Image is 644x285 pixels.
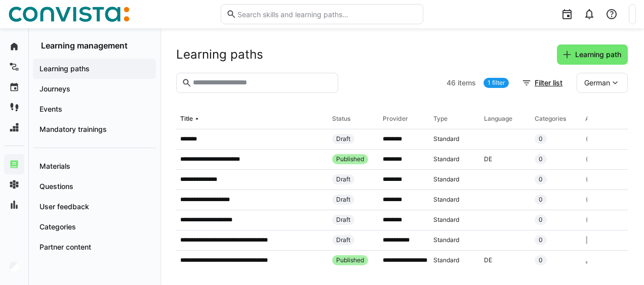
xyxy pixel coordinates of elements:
div: Access for [585,115,616,123]
span: DE [484,256,492,264]
span: 0 [539,216,543,224]
span: 0 [539,236,543,244]
span: 0 [539,135,543,143]
span: Learning path [574,50,623,60]
span: DE [484,155,492,163]
span: items [458,78,476,88]
span: Published [336,256,364,264]
div: Type [433,115,448,123]
span: Draft [336,216,350,224]
span: Published [336,155,364,163]
span: Standard [433,155,459,163]
span: Standard [433,135,459,143]
h2: Learning paths [176,47,263,62]
span: Standard [433,256,459,264]
span: 0 [539,175,543,183]
a: 1 filter [484,78,509,88]
span: Draft [336,196,350,204]
span: Draft [336,236,350,244]
span: 0 [539,155,543,163]
span: Standard [433,236,459,244]
div: Status [332,115,350,123]
span: Draft [336,135,350,143]
span: 0 [539,256,543,264]
span: 0 [539,196,543,204]
input: Search skills and learning paths… [236,10,418,19]
span: German [584,78,610,88]
button: Filter list [516,73,569,93]
button: Learning path [557,44,628,65]
span: Standard [433,196,459,204]
span: Standard [433,216,459,224]
div: Title [180,115,193,123]
div: Provider [383,115,408,123]
div: Language [484,115,512,123]
div: Categories [535,115,566,123]
span: Filter list [533,78,564,88]
span: Standard [433,175,459,183]
span: 46 [447,78,456,88]
span: Draft [336,175,350,183]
